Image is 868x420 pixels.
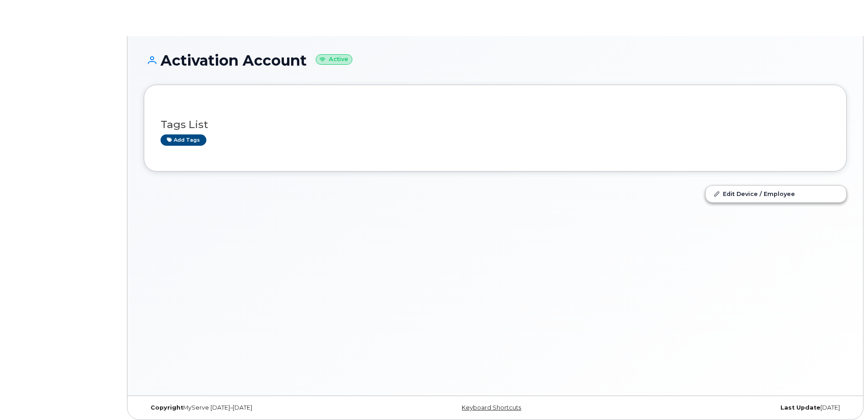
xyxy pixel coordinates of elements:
a: Edit Device / Employee [706,186,846,202]
strong: Last Update [780,404,820,411]
a: Keyboard Shortcuts [462,404,521,411]
a: Add tags [161,134,206,146]
strong: Copyright [151,404,183,411]
small: Active [316,54,352,65]
h3: Tags List [161,119,830,130]
h1: Activation Account [144,52,847,68]
div: MyServe [DATE]–[DATE] [144,404,378,411]
div: [DATE] [612,404,847,411]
